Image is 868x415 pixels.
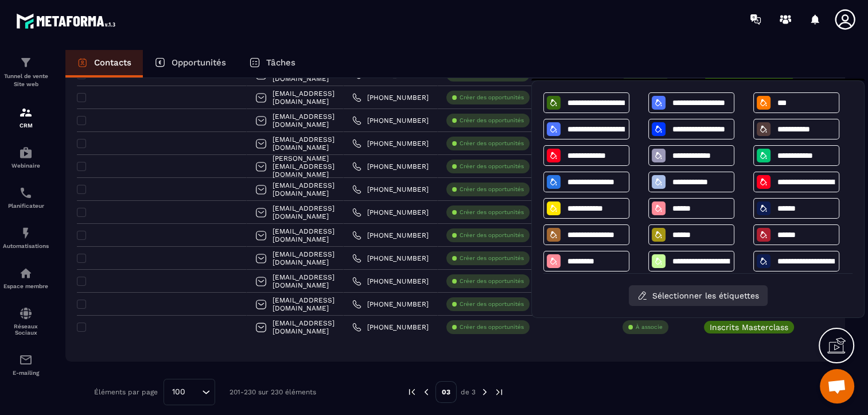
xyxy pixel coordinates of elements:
[494,387,504,397] img: next
[352,323,429,332] a: [PHONE_NUMBER]
[460,139,524,148] p: Créer des opportunités
[3,203,49,209] p: Planificateur
[172,57,226,68] p: Opportunités
[629,285,768,306] button: Sélectionner les étiquettes
[435,381,457,403] p: 03
[229,388,316,396] p: 201-230 sur 230 éléments
[19,106,33,119] img: formation
[352,116,429,125] a: [PHONE_NUMBER]
[3,370,49,376] p: E-mailing
[820,369,854,404] div: Ouvrir le chat
[460,323,524,331] p: Créer des opportunités
[3,258,49,298] a: automationsautomationsEspace membre
[460,185,524,193] p: Créer des opportunités
[164,379,215,405] div: Search for option
[3,122,49,129] p: CRM
[3,47,49,97] a: formationformationTunnel de vente Site web
[3,162,49,169] p: Webinaire
[407,387,417,397] img: prev
[94,388,158,396] p: Éléments par page
[3,137,49,177] a: automationsautomationsWebinaire
[352,162,429,171] a: [PHONE_NUMBER]
[352,254,429,263] a: [PHONE_NUMBER]
[352,208,429,217] a: [PHONE_NUMBER]
[352,185,429,194] a: [PHONE_NUMBER]
[352,93,429,102] a: [PHONE_NUMBER]
[168,386,189,398] span: 100
[16,10,119,32] img: logo
[460,231,524,239] p: Créer des opportunités
[3,177,49,218] a: schedulerschedulerPlanificateur
[189,386,199,398] input: Search for option
[3,97,49,137] a: formationformationCRM
[461,387,476,397] p: de 3
[94,57,131,68] p: Contacts
[460,162,524,170] p: Créer des opportunités
[3,298,49,344] a: social-networksocial-networkRéseaux Sociaux
[266,57,295,68] p: Tâches
[238,50,307,77] a: Tâches
[460,254,524,262] p: Créer des opportunités
[19,56,33,69] img: formation
[19,353,33,367] img: email
[3,283,49,289] p: Espace membre
[352,139,429,148] a: [PHONE_NUMBER]
[3,323,49,336] p: Réseaux Sociaux
[3,72,49,88] p: Tunnel de vente Site web
[3,243,49,249] p: Automatisations
[352,277,429,286] a: [PHONE_NUMBER]
[460,208,524,216] p: Créer des opportunités
[19,146,33,160] img: automations
[19,226,33,240] img: automations
[65,50,143,77] a: Contacts
[460,94,524,102] p: Créer des opportunités
[3,344,49,385] a: emailemailE-mailing
[460,277,524,285] p: Créer des opportunités
[352,231,429,240] a: [PHONE_NUMBER]
[421,387,431,397] img: prev
[710,323,788,331] p: Inscrits Masterclass
[19,307,33,320] img: social-network
[460,300,524,308] p: Créer des opportunités
[3,218,49,258] a: automationsautomationsAutomatisations
[460,117,524,125] p: Créer des opportunités
[19,266,33,280] img: automations
[143,50,238,77] a: Opportunités
[352,300,429,309] a: [PHONE_NUMBER]
[19,186,33,200] img: scheduler
[480,387,490,397] img: next
[636,323,663,331] p: À associe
